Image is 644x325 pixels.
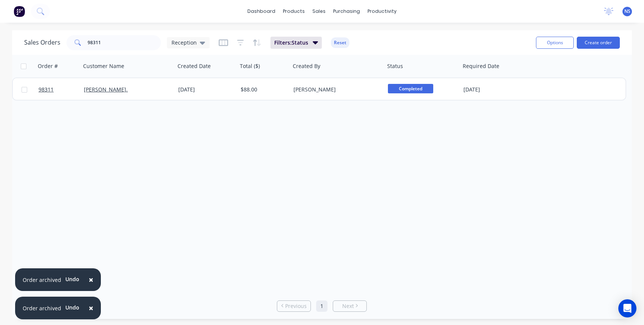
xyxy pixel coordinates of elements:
[342,302,354,310] span: Next
[23,304,61,312] div: Order archived
[316,300,327,312] a: Page 1 is your current page
[14,6,25,17] img: Factory
[274,300,370,312] ul: Pagination
[285,302,307,310] span: Previous
[293,62,320,70] div: Created By
[240,62,260,70] div: Total ($)
[387,62,403,70] div: Status
[463,62,499,70] div: Required Date
[624,8,630,15] span: NS
[81,271,101,289] button: Close
[244,6,279,17] a: dashboard
[61,273,83,285] button: Undo
[388,84,433,93] span: Completed
[241,86,285,93] div: $88.00
[23,276,61,284] div: Order archived
[171,39,197,46] span: Reception
[24,39,60,46] h1: Sales Orders
[39,86,54,93] span: 98311
[333,302,366,310] a: Next page
[331,37,349,48] button: Reset
[277,302,310,310] a: Previous page
[364,6,400,17] div: productivity
[61,302,83,313] button: Undo
[81,299,101,317] button: Close
[329,6,364,17] div: purchasing
[309,6,329,17] div: sales
[38,62,58,70] div: Order #
[39,78,84,101] a: 98311
[463,86,524,93] div: [DATE]
[84,86,128,93] a: [PERSON_NAME].
[178,86,235,93] div: [DATE]
[293,86,377,93] div: [PERSON_NAME]
[618,299,636,317] div: Open Intercom Messenger
[89,303,93,313] span: ×
[536,37,574,49] button: Options
[88,35,161,50] input: Search...
[274,39,308,46] span: Filters: Status
[83,62,124,70] div: Customer Name
[178,62,211,70] div: Created Date
[577,37,620,49] button: Create order
[270,37,322,49] button: Filters:Status
[279,6,309,17] div: products
[89,274,93,285] span: ×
